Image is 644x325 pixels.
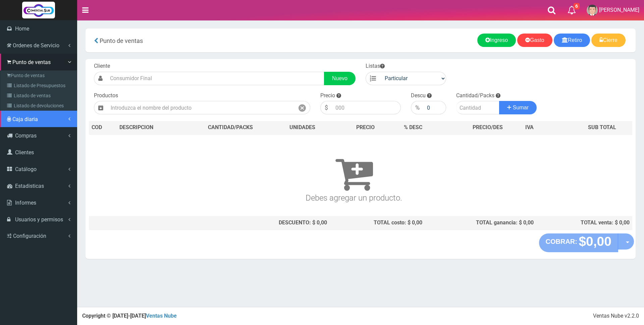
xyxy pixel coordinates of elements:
a: Listado de Presupuestos [2,80,77,91]
span: % DESC [404,124,422,130]
span: Catálogo [15,166,37,172]
span: Sumar [513,105,529,110]
input: Consumidor Final [107,72,324,85]
span: Ordenes de Servicio [13,42,59,49]
span: Compras [15,132,37,139]
span: PRECIO/DES [473,124,503,130]
span: Caja diaria [12,116,38,122]
input: Introduzca el nombre del producto [107,101,294,114]
div: TOTAL venta: $ 0,00 [539,219,630,227]
label: Descu [411,92,426,100]
input: 000 [332,101,401,114]
input: Cantidad [456,101,499,114]
input: 000 [424,101,446,114]
h3: Debes agregar un producto. [92,144,616,202]
th: UNIDADES [275,121,330,134]
a: Cierre [591,34,626,47]
th: COD [89,121,117,134]
button: COBRAR: $0,00 [539,233,619,252]
span: CRIPCION [129,124,153,130]
div: Ventas Nube v2.2.0 [593,312,639,320]
a: Listado de ventas [2,91,77,101]
div: TOTAL costo: $ 0,00 [332,219,422,227]
a: Gasto [517,34,552,47]
div: $ [320,101,332,114]
span: Configuración [13,233,46,239]
strong: Copyright © [DATE]-[DATE] [82,313,177,319]
button: Sumar [499,101,537,114]
span: 6 [574,3,580,9]
span: Informes [15,200,36,206]
span: Clientes [15,149,34,156]
span: IVA [525,124,534,130]
a: Nuevo [324,72,356,85]
a: Punto de ventas [2,70,77,80]
span: Home [15,25,29,32]
label: Cantidad/Packs [456,92,494,100]
a: Retiro [554,34,590,47]
a: Ventas Nube [146,313,177,319]
label: Cliente [94,62,110,70]
span: Estadisticas [15,183,44,189]
span: Punto de ventas [12,59,51,65]
label: Productos [94,92,118,100]
th: DES [117,121,186,134]
span: PRECIO [356,124,375,131]
span: SUB TOTAL [588,124,616,131]
label: Precio [320,92,335,100]
a: Listado de devoluciones [2,101,77,111]
img: Logo grande [22,2,55,18]
a: Ingreso [477,34,516,47]
div: % [411,101,424,114]
span: Punto de ventas [100,37,143,44]
strong: $0,00 [579,234,611,249]
th: CANTIDAD/PACKS [186,121,275,134]
strong: COBRAR: [546,238,577,245]
span: Usuarios y permisos [15,216,63,223]
div: TOTAL ganancia: $ 0,00 [428,219,534,227]
img: User Image [587,5,598,16]
span: [PERSON_NAME] [599,7,639,13]
div: DESCUENTO: $ 0,00 [189,219,327,227]
label: Listas [366,62,385,70]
